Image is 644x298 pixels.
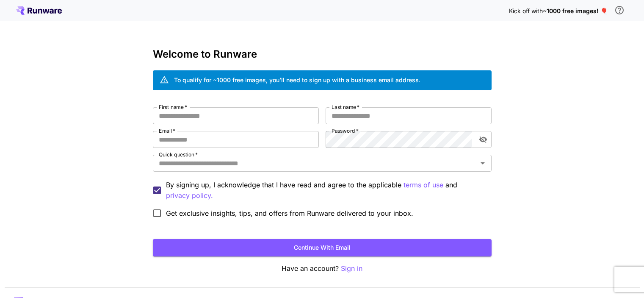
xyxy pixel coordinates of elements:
[159,127,175,134] label: Email
[153,48,492,60] h3: Welcome to Runware
[477,157,489,169] button: Open
[332,103,359,111] label: Last name
[174,75,420,84] div: To qualify for ~1000 free images, you’ll need to sign up with a business email address.
[404,180,443,190] p: terms of use
[166,180,485,201] p: By signing up, I acknowledge that I have read and agree to the applicable and
[404,180,443,190] button: By signing up, I acknowledge that I have read and agree to the applicable and privacy policy.
[611,2,628,19] button: In order to qualify for free credit, you need to sign up with a business email address and click ...
[332,127,359,134] label: Password
[153,263,492,274] p: Have an account?
[341,263,362,274] button: Sign in
[475,132,491,147] button: toggle password visibility
[166,208,413,218] span: Get exclusive insights, tips, and offers from Runware delivered to your inbox.
[153,239,492,256] button: Continue with email
[159,151,198,158] label: Quick question
[159,103,187,111] label: First name
[166,190,213,201] button: By signing up, I acknowledge that I have read and agree to the applicable terms of use and
[166,190,213,201] p: privacy policy.
[509,7,543,14] span: Kick off with
[543,7,608,14] span: ~1000 free images! 🎈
